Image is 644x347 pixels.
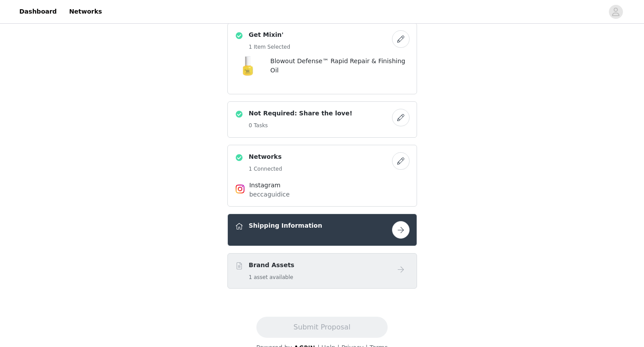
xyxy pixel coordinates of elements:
[249,165,282,173] h5: 1 Connected
[256,317,388,338] button: Submit Proposal
[227,23,417,94] div: Get Mixin'
[249,152,282,161] h4: Networks
[612,5,620,19] div: avatar
[249,261,295,270] h4: Brand Assets
[227,214,417,246] div: Shipping Information
[249,181,395,190] h4: Instagram
[249,221,322,230] h4: Shipping Information
[235,184,245,194] img: Instagram Icon
[249,190,395,199] p: beccaguidice
[249,30,291,39] h4: Get Mixin'
[270,57,410,75] h4: Blowout Defense™ Rapid Repair & Finishing Oil
[249,43,291,51] h5: 1 Item Selected
[249,109,353,118] h4: Not Required: Share the love!
[227,145,417,207] div: Networks
[249,273,295,281] h5: 1 asset available
[249,122,353,129] h5: 0 Tasks
[14,2,62,21] a: Dashboard
[234,52,262,80] img: Blowout Defense™ Rapid Repair & Finishing Oil
[64,2,107,21] a: Networks
[227,101,417,138] div: Not Required: Share the love!
[227,253,417,289] div: Brand Assets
